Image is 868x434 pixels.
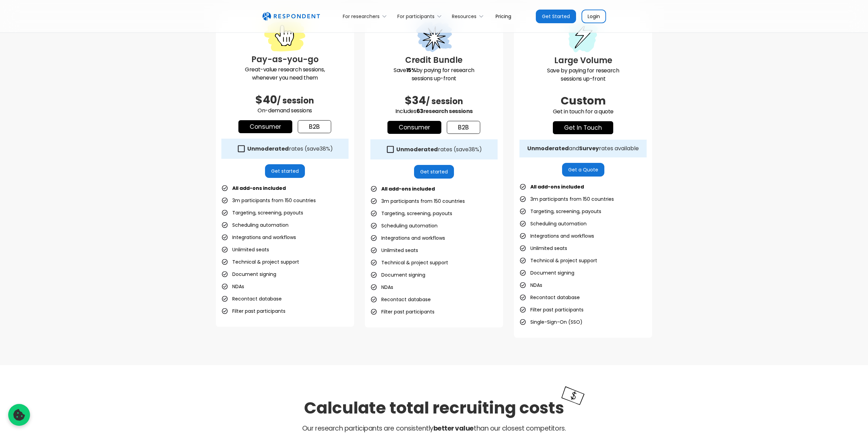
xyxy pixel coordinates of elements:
[221,220,289,230] li: Scheduling automation
[519,280,542,290] li: NDAs
[519,243,567,253] li: Unlimited seats
[519,67,647,83] p: Save by paying for research sessions up-front
[519,293,580,302] li: Recontact database
[370,54,498,66] h3: Credit Bundle
[519,317,583,327] li: Single-Sign-On (SSO)
[561,93,606,108] span: Custom
[423,107,473,115] span: research sessions
[339,8,393,24] div: For researchers
[553,121,613,134] a: get in touch
[519,256,597,265] li: Technical & project support
[387,121,441,134] a: Consumer
[304,396,564,419] h2: Calculate total recruiting costs
[370,107,498,115] p: Includes
[405,93,426,108] span: $34
[397,13,435,20] div: For participants
[426,96,463,107] span: / session
[527,145,639,152] div: and rates available
[221,282,244,291] li: NDAs
[221,306,285,316] li: Filter past participants
[370,221,438,230] li: Scheduling automation
[519,231,594,241] li: Integrations and workflows
[447,121,480,134] a: b2b
[579,144,599,152] strong: Survey
[370,233,445,243] li: Integrations and workflows
[265,164,305,178] a: Get started
[221,294,282,304] li: Recontact database
[519,108,647,116] p: Get in touch for a quote
[277,95,314,106] span: / session
[232,185,286,192] strong: All add-ons included
[562,163,604,177] a: Get a Quote
[452,13,476,20] div: Resources
[490,8,517,24] a: Pricing
[255,92,277,107] span: $40
[370,196,465,206] li: 3m participants from 150 countries
[469,145,479,153] span: 38%
[519,268,574,278] li: Document signing
[320,145,330,153] span: 38%
[433,424,474,433] strong: better value
[370,282,393,292] li: NDAs
[221,53,349,66] h3: Pay-as-you-go
[370,66,498,83] p: Save by paying for research sessions up-front
[448,8,490,24] div: Resources
[370,307,435,317] li: Filter past participants
[519,219,587,228] li: Scheduling automation
[582,10,606,23] a: Login
[221,196,316,205] li: 3m participants from 150 countries
[416,107,423,115] span: 63
[393,8,448,24] div: For participants
[221,66,349,82] p: Great-value research sessions, whenever you need them
[221,233,296,242] li: Integrations and workflows
[221,257,299,267] li: Technical & project support
[519,194,614,204] li: 3m participants from 150 countries
[247,145,289,153] strong: Unmoderated
[370,209,452,218] li: Targeting, screening, payouts
[519,54,647,67] h3: Large Volume
[221,208,303,218] li: Targeting, screening, payouts
[343,13,380,20] div: For researchers
[530,183,584,190] strong: All add-ons included
[519,305,584,314] li: Filter past participants
[370,258,448,267] li: Technical & project support
[406,66,416,74] strong: 15%
[370,295,431,304] li: Recontact database
[396,145,438,153] strong: Unmoderated
[396,146,482,153] div: rates (save )
[519,207,601,216] li: Targeting, screening, payouts
[370,270,425,280] li: Document signing
[221,107,349,115] p: On-demand sessions
[298,120,331,133] a: b2b
[414,165,454,179] a: Get started
[238,120,292,133] a: Consumer
[262,12,320,21] a: home
[262,12,320,21] img: Untitled UI logotext
[381,185,435,192] strong: All add-ons included
[527,144,569,152] strong: Unmoderated
[221,245,269,254] li: Unlimited seats
[247,145,333,152] div: rates (save )
[221,269,276,279] li: Document signing
[370,246,418,255] li: Unlimited seats
[536,10,576,23] a: Get Started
